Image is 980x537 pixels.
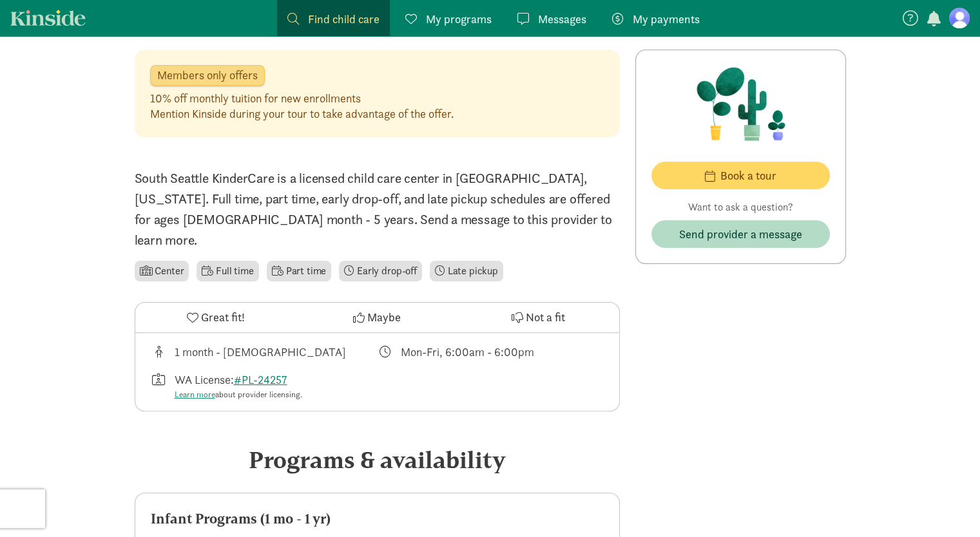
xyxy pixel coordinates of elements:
li: Center [135,261,189,281]
button: Send provider a message [651,220,830,248]
span: Members only offers [157,70,258,81]
div: Age range for children that this provider cares for [151,343,378,361]
div: Mon-Fri, 6:00am - 6:00pm [401,343,534,361]
div: Infant Programs (1 mo - 1 yr) [151,509,604,529]
div: 1 month - [DEMOGRAPHIC_DATA] [175,343,346,361]
span: Maybe [367,308,401,326]
button: Book a tour [651,162,830,189]
p: South Seattle KinderCare is a licensed child care center in [GEOGRAPHIC_DATA], [US_STATE]. Full t... [135,168,620,250]
span: My programs [426,10,492,28]
li: Full time [197,261,258,281]
div: License number [151,371,378,401]
li: Part time [267,261,331,281]
button: Great fit! [135,303,296,332]
span: Send provider a message [679,225,802,243]
div: 10% off monthly tuition for new enrollments [150,91,454,106]
div: Programs & availability [135,442,620,477]
div: Mention Kinside during your tour to take advantage of the offer. [150,106,454,122]
div: Class schedule [377,343,604,361]
div: WA License: [175,371,302,401]
span: Great fit! [201,308,245,326]
a: #PL-24257 [234,372,287,387]
span: Messages [538,10,586,28]
div: about provider licensing. [175,388,302,401]
a: Learn more [175,389,215,400]
p: Want to ask a question? [651,200,830,215]
span: Not a fit [526,308,565,326]
li: Late pickup [430,261,503,281]
button: Maybe [296,303,457,332]
span: Find child care [308,10,380,28]
span: My payments [633,10,700,28]
a: Kinside [10,10,86,26]
li: Early drop-off [339,261,422,281]
button: Not a fit [457,303,619,332]
span: Book a tour [720,167,776,184]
